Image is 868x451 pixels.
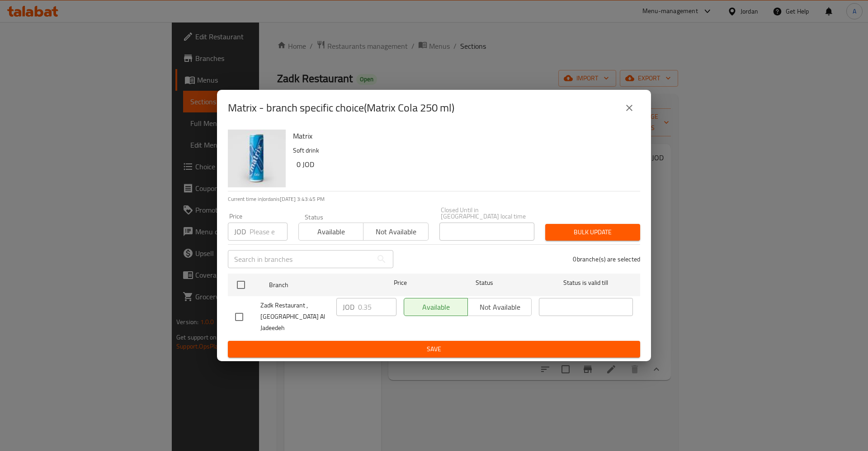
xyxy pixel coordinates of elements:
[293,130,633,142] h6: Matrix
[367,225,425,238] span: Not available
[293,145,633,156] p: Soft drink
[539,277,633,288] span: Status is valid till
[297,158,633,171] h6: 0 JOD
[228,341,640,358] button: Save
[235,344,633,355] span: Save
[343,302,354,312] p: JOD
[298,223,363,241] button: Available
[545,224,640,241] button: Bulk update
[370,277,430,288] span: Price
[234,226,246,237] p: JOD
[260,300,329,334] span: Zadk Restaurant , [GEOGRAPHIC_DATA] Al Jadeedeh
[573,255,640,264] p: 0 branche(s) are selected
[618,97,640,119] button: close
[250,223,288,241] input: Please enter price
[228,195,640,203] p: Current time in Jordan is [DATE] 3:43:45 PM
[363,223,428,241] button: Not available
[438,277,532,288] span: Status
[358,298,396,316] input: Please enter price
[228,101,454,115] h2: Matrix - branch specific choice(Matrix Cola 250 ml)
[228,130,286,187] img: Matrix
[552,227,633,238] span: Bulk update
[302,225,360,238] span: Available
[269,279,363,291] span: Branch
[228,250,373,268] input: Search in branches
